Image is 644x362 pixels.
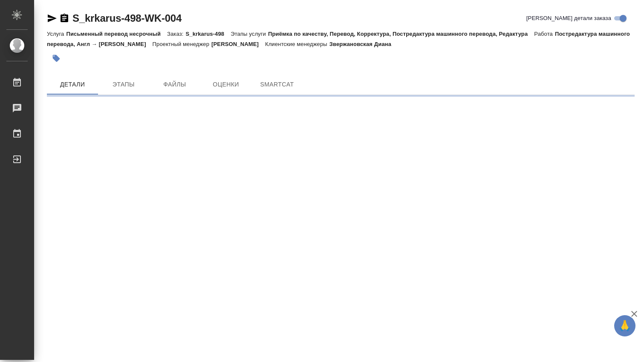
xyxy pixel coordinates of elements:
[329,41,398,47] p: Звержановская Диана
[167,31,185,37] p: Заказ:
[257,79,297,90] span: SmartCat
[534,31,555,37] p: Работа
[154,79,195,90] span: Файлы
[231,31,268,37] p: Этапы услуги
[66,31,167,37] p: Письменный перевод несрочный
[153,41,211,47] p: Проектный менеджер
[47,31,66,37] p: Услуга
[185,31,231,37] p: S_krkarus-498
[205,79,246,90] span: Оценки
[618,317,632,335] span: 🙏
[103,79,144,90] span: Этапы
[72,12,182,24] a: S_krkarus-498-WK-004
[47,13,57,23] button: Скопировать ссылку для ЯМессенджера
[211,41,265,47] p: [PERSON_NAME]
[265,41,329,47] p: Клиентские менеджеры
[526,14,611,23] span: [PERSON_NAME] детали заказа
[59,13,69,23] button: Скопировать ссылку
[47,49,66,68] button: Добавить тэг
[614,315,635,336] button: 🙏
[52,79,93,90] span: Детали
[268,31,534,37] p: Приёмка по качеству, Перевод, Корректура, Постредактура машинного перевода, Редактура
